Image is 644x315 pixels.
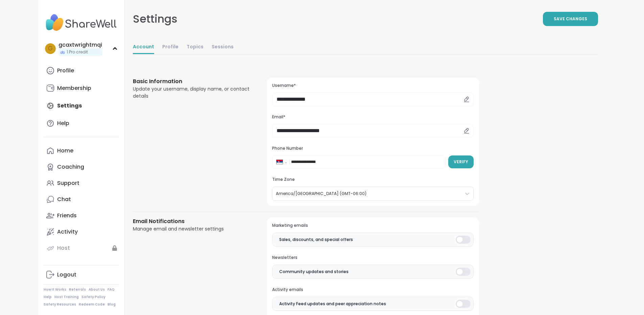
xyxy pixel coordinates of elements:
[543,12,598,26] button: Save Changes
[133,41,154,54] a: Account
[57,196,71,203] div: Chat
[57,67,74,74] div: Profile
[162,41,178,54] a: Profile
[133,225,251,233] div: Manage email and newsletter settings
[448,155,474,168] button: Verify
[272,146,473,151] h3: Phone Number
[133,217,251,225] h3: Email Notifications
[44,63,119,79] a: Profile
[57,163,84,171] div: Coaching
[44,143,119,159] a: Home
[44,295,52,299] a: Help
[187,41,204,54] a: Topics
[44,302,76,307] a: Safety Resources
[554,16,587,22] span: Save Changes
[57,212,77,219] div: Friends
[279,301,386,307] span: Activity Feed updates and peer appreciation notes
[454,159,468,165] span: Verify
[57,84,91,92] div: Membership
[279,269,349,275] span: Community updates and stories
[108,287,115,292] a: FAQ
[57,147,73,154] div: Home
[272,177,473,183] h3: Time Zone
[133,77,251,86] h3: Basic Information
[279,237,353,243] span: Sales, discounts, and special offers
[133,11,177,27] div: Settings
[44,80,119,96] a: Membership
[44,11,119,34] img: ShareWell Nav Logo
[44,175,119,191] a: Support
[44,191,119,208] a: Chat
[44,267,119,283] a: Logout
[57,271,76,278] div: Logout
[44,287,66,292] a: How It Works
[79,302,105,307] a: Redeem Code
[44,159,119,175] a: Coaching
[272,287,473,293] h3: Activity emails
[272,255,473,261] h3: Newsletters
[57,120,69,127] div: Help
[272,223,473,228] h3: Marketing emails
[57,228,78,236] div: Activity
[57,179,79,187] div: Support
[69,287,86,292] a: Referrals
[44,208,119,224] a: Friends
[272,83,473,89] h3: Username*
[108,302,116,307] a: Blog
[133,86,251,100] div: Update your username, display name, or contact details
[44,240,119,256] a: Host
[57,244,70,252] div: Host
[67,49,88,55] span: 1 Pro credit
[89,287,105,292] a: About Us
[58,41,102,49] div: gcaxtwrightmqi
[54,295,79,299] a: Host Training
[44,224,119,240] a: Activity
[81,295,105,299] a: Safety Policy
[272,114,473,120] h3: Email*
[44,115,119,131] a: Help
[48,44,53,53] span: g
[212,41,234,54] a: Sessions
